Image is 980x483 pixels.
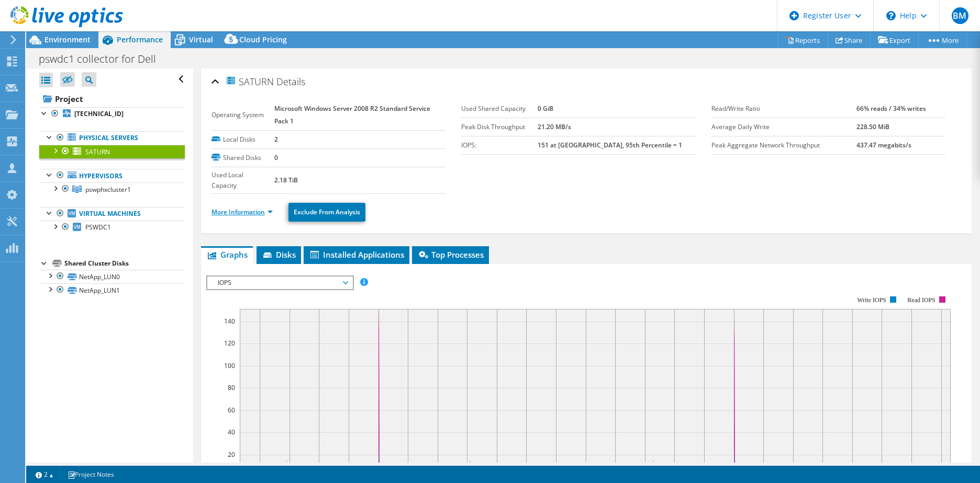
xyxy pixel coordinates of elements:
[228,428,235,436] text: 40
[856,141,911,149] b: 437.47 megabits/s
[211,153,274,163] label: Shared Disks
[711,103,856,114] label: Read/Write Ratio
[74,109,124,118] b: [TECHNICAL_ID]
[228,383,235,392] text: 80
[538,104,553,113] b: 0 GiB
[39,182,185,196] a: pswphxcluster1
[907,296,936,304] text: Read IOPS
[117,34,163,44] span: Performance
[44,34,91,44] span: Environment
[224,339,235,348] text: 120
[39,221,185,234] a: PSWDC1
[39,283,185,297] a: NetApp_LUN1
[276,75,305,88] span: Details
[39,270,185,283] a: NetApp_LUN0
[711,122,856,132] label: Average Daily Write
[538,122,571,131] b: 21.20 MB/s
[39,107,185,121] a: [TECHNICAL_ID]
[211,110,274,120] label: Operating System
[711,140,856,151] label: Peak Aggregate Network Throughput
[85,223,111,232] span: PSWDC1
[85,147,110,156] span: SATURN
[538,141,682,149] b: 151 at [GEOGRAPHIC_DATA], 95th Percentile = 1
[64,257,185,270] div: Shared Cluster Disks
[778,32,828,48] a: Reports
[245,462,315,470] text: 95th Percentile = 1 IOPS
[856,122,889,131] b: 228.50 MiB
[225,75,274,87] span: SATURN
[828,32,871,48] a: Share
[39,90,185,107] a: Project
[189,34,213,44] span: Virtual
[85,185,131,194] span: pswphxcluster1
[211,208,273,216] a: More Information
[228,406,235,415] text: 60
[60,468,121,481] a: Project Notes
[952,7,968,24] span: BM
[213,277,347,289] span: IOPS
[211,170,274,191] label: Used Local Capacity
[274,176,298,185] b: 2.18 TiB
[886,11,896,20] svg: \n
[288,203,365,222] a: Exclude From Analysis
[206,249,248,260] span: Graphs
[39,207,185,221] a: Virtual Machines
[856,104,926,113] b: 66% reads / 34% writes
[274,104,430,125] b: Microsoft Windows Server 2008 R2 Standard Service Pack 1
[28,468,61,481] a: 2
[211,134,274,145] label: Local Disks
[309,249,404,260] span: Installed Applications
[870,32,919,48] a: Export
[39,169,185,182] a: Hypervisors
[239,34,287,44] span: Cloud Pricing
[39,145,185,158] a: SATURN
[461,140,537,151] label: IOPS:
[34,53,172,65] h1: pswdc1 collector for Dell
[224,361,235,370] text: 100
[262,249,296,260] span: Disks
[461,122,537,132] label: Peak Disk Throughput
[224,317,235,326] text: 140
[461,103,537,114] label: Used Shared Capacity
[274,135,278,144] b: 2
[39,131,185,145] a: Physical Servers
[274,153,278,162] b: 0
[228,450,235,459] text: 20
[417,249,484,260] span: Top Processes
[918,32,967,48] a: More
[857,296,886,304] text: Write IOPS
